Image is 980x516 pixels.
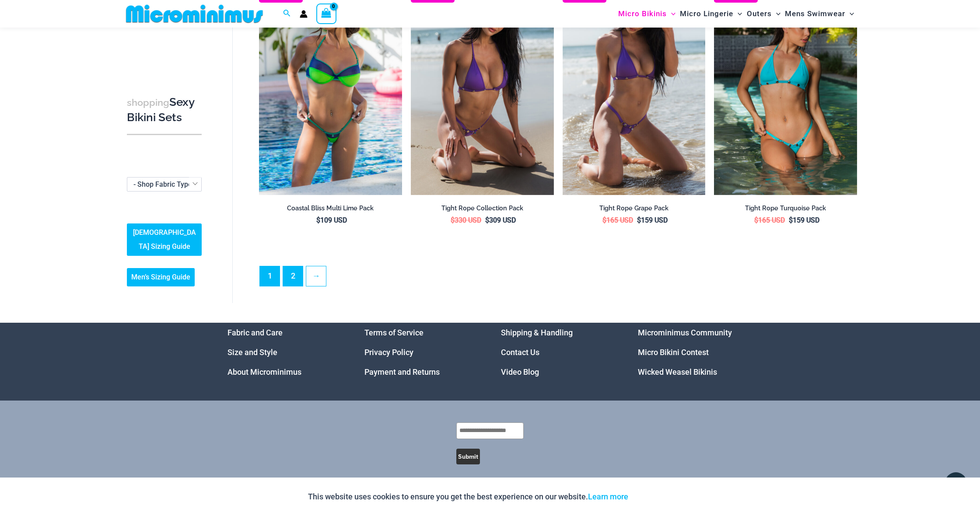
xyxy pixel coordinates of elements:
[456,449,480,464] button: Submit
[127,177,202,192] span: - Shop Fabric Type
[227,348,277,357] a: Size and Style
[451,216,455,224] span: $
[618,3,667,25] span: Micro Bikinis
[122,4,266,24] img: MM SHOP LOGO FLAT
[588,492,628,501] a: Learn more
[127,97,169,108] span: shopping
[411,204,554,216] a: Tight Rope Collection Pack
[127,223,202,256] a: [DEMOGRAPHIC_DATA] Sizing Guide
[789,216,819,224] bdi: 159 USD
[227,323,343,382] aside: Footer Widget 1
[411,204,554,213] h2: Tight Rope Collection Pack
[364,367,440,377] a: Payment and Returns
[563,204,706,213] h2: Tight Rope Grape Pack
[364,328,423,337] a: Terms of Service
[563,204,706,216] a: Tight Rope Grape Pack
[501,367,539,377] a: Video Blog
[364,323,479,382] aside: Footer Widget 2
[845,3,854,25] span: Menu Toggle
[745,3,783,25] a: OutersMenu ToggleMenu Toggle
[260,266,280,286] span: Page 1
[485,216,489,224] span: $
[259,204,402,213] h2: Coastal Bliss Multi Lime Pack
[227,323,343,382] nav: Menu
[364,348,413,357] a: Privacy Policy
[364,323,479,382] nav: Menu
[680,3,733,25] span: Micro Lingerie
[616,3,678,25] a: Micro BikinisMenu ToggleMenu Toggle
[227,367,301,377] a: About Microminimus
[785,3,845,25] span: Mens Swimwear
[316,216,347,224] bdi: 109 USD
[754,216,785,224] bdi: 165 USD
[635,486,672,507] button: Accept
[772,3,780,25] span: Menu Toggle
[678,3,744,25] a: Micro LingerieMenu ToggleMenu Toggle
[501,328,573,337] a: Shipping & Handling
[308,490,628,503] p: This website uses cookies to ensure you get the best experience on our website.
[638,328,732,337] a: Microminimus Community
[638,367,717,377] a: Wicked Weasel Bikinis
[127,268,195,286] a: Men’s Sizing Guide
[637,216,641,224] span: $
[127,95,202,125] h3: Sexy Bikini Sets
[733,3,742,25] span: Menu Toggle
[637,216,668,224] bdi: 159 USD
[306,266,326,286] a: →
[602,216,606,224] span: $
[451,216,481,224] bdi: 330 USD
[638,323,753,382] aside: Footer Widget 4
[714,204,857,213] h2: Tight Rope Turquoise Pack
[789,216,793,224] span: $
[283,266,303,286] a: Page 2
[485,216,516,224] bdi: 309 USD
[501,323,616,382] nav: Menu
[283,8,291,19] a: Search icon link
[133,180,192,188] span: - Shop Fabric Type
[638,323,753,382] nav: Menu
[300,10,308,18] a: Account icon link
[638,348,709,357] a: Micro Bikini Contest
[602,216,633,224] bdi: 165 USD
[667,3,675,25] span: Menu Toggle
[316,3,336,24] a: View Shopping Cart, empty
[259,266,857,291] nav: Product Pagination
[783,3,856,25] a: Mens SwimwearMenu ToggleMenu Toggle
[259,204,402,216] a: Coastal Bliss Multi Lime Pack
[127,178,201,191] span: - Shop Fabric Type
[615,1,857,26] nav: Site Navigation
[754,216,758,224] span: $
[227,328,283,337] a: Fabric and Care
[714,204,857,216] a: Tight Rope Turquoise Pack
[747,3,772,25] span: Outers
[501,323,616,382] aside: Footer Widget 3
[501,348,539,357] a: Contact Us
[316,216,320,224] span: $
